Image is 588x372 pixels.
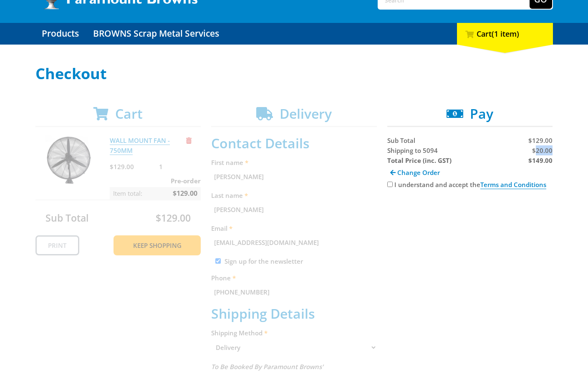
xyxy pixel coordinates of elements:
[387,182,393,187] input: Please accept the terms and conditions.
[387,165,443,180] a: Change Order
[492,29,519,39] span: (1 item)
[387,156,452,165] strong: Total Price (inc. GST)
[35,65,553,82] h1: Checkout
[528,136,553,145] span: $129.00
[35,23,85,45] a: Go to the Products page
[470,105,493,122] span: Pay
[480,180,546,189] a: Terms and Conditions
[528,156,553,165] strong: $149.00
[387,136,415,145] span: Sub Total
[394,180,546,189] label: I understand and accept the
[457,23,553,45] div: Cart
[532,146,553,155] span: $20.00
[387,146,438,155] span: Shipping to 5094
[87,23,225,45] a: Go to the BROWNS Scrap Metal Services page
[397,168,440,177] span: Change Order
